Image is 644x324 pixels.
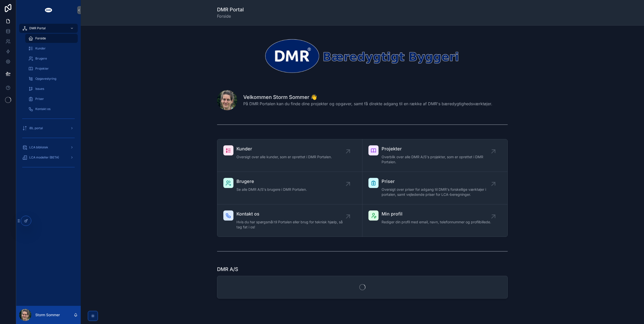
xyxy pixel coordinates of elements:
a: LCA modeller (BETA) [19,153,78,162]
span: LCA bibliotek [29,145,48,149]
a: Kunder [25,44,78,53]
h1: Velkommen Storm Sommer 👋 [243,94,492,101]
h1: DMR Portal [217,6,244,13]
span: Kontakt os [236,210,348,218]
a: iBL portal [19,124,78,133]
span: Kunder [35,46,46,50]
a: Kontakt os [25,104,78,114]
span: iBL portal [29,126,43,130]
span: LCA modeller (BETA) [29,155,59,159]
span: DMR Portal [29,26,46,30]
span: Brugere [236,178,307,185]
a: DMR Portal [19,24,78,33]
a: KunderOversigt over alle kunder, som er oprettet i DMR Portalen. [217,139,362,172]
span: Issues [35,87,44,91]
span: Hvis du har spørgsmål til Portalen eller brug for teknisk hjælp, så tag fat i os! [236,220,348,230]
div: scrollable content [16,20,81,178]
span: Forside [35,36,46,40]
a: BrugereSe alle DMR A/S's brugere i DMR Portalen. [217,172,362,204]
a: Brugere [25,54,78,63]
span: Min profil [382,210,491,218]
span: Oversigt over priser for adgang til DMR's forskellige værktøjer i portalen, samt vejledende prise... [382,187,493,197]
span: Se alle DMR A/S's brugere i DMR Portalen. [236,187,307,192]
span: På DMR Portalen kan du finde dine projekter og opgaver, samt få direkte adgang til en række af DM... [243,101,492,107]
a: Priser [25,94,78,103]
span: Forside [217,13,244,19]
span: Opgavestyring [35,77,56,81]
span: Kunder [236,145,332,152]
span: Rediger din profil med email, navn, telefonnummer og profilbillede. [382,220,491,225]
a: Min profilRediger din profil med email, navn, telefonnummer og profilbillede. [362,204,507,237]
span: Oversigt over alle kunder, som er oprettet i DMR Portalen. [236,154,332,159]
a: Issues [25,84,78,93]
img: 30475-dmr_logo_baeredygtigt-byggeri_space-arround---noloco---narrow---transparrent---white-DMR.png [217,38,508,74]
p: Storm Sommer [35,312,60,317]
a: PriserOversigt over priser for adgang til DMR's forskellige værktøjer i portalen, samt vejledende... [362,172,507,204]
a: LCA bibliotek [19,143,78,152]
span: Overblik over alle DMR A/S's projekter, som er oprettet i DMR Portalen. [382,154,493,165]
a: ProjekterOverblik over alle DMR A/S's projekter, som er oprettet i DMR Portalen. [362,139,507,172]
h1: DMR A/S [217,266,238,273]
span: Brugere [35,57,47,61]
a: Projekter [25,64,78,73]
a: Kontakt osHvis du har spørgsmål til Portalen eller brug for teknisk hjælp, så tag fat i os! [217,204,362,237]
span: Kontakt os [35,107,50,111]
span: Projekter [382,145,493,152]
a: Opgavestyring [25,74,78,83]
span: Priser [382,178,493,185]
span: Projekter [35,67,49,71]
img: App logo [44,6,52,14]
span: Priser [35,97,44,101]
a: Forside [25,34,78,43]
